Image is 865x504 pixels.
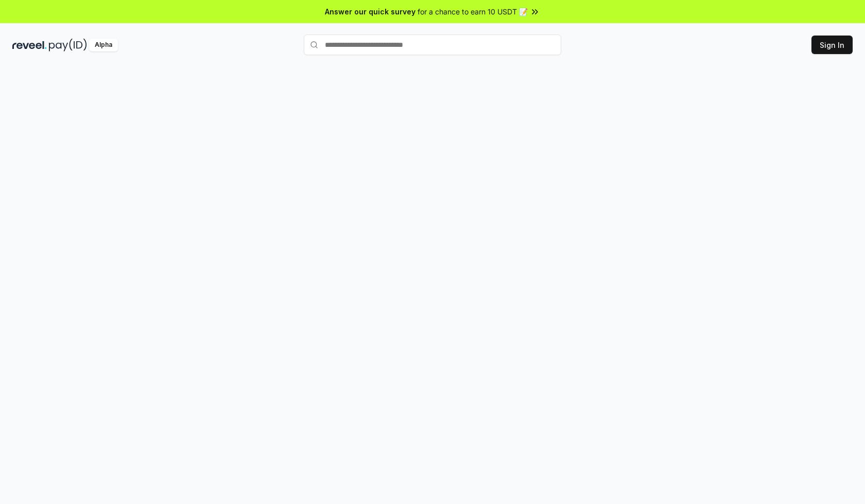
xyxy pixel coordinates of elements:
[418,6,528,17] span: for a chance to earn 10 USDT 📝
[12,39,47,51] img: reveel_dark
[89,39,118,51] div: Alpha
[49,39,87,51] img: pay_id
[325,6,416,17] span: Answer our quick survey
[811,36,853,54] button: Sign In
